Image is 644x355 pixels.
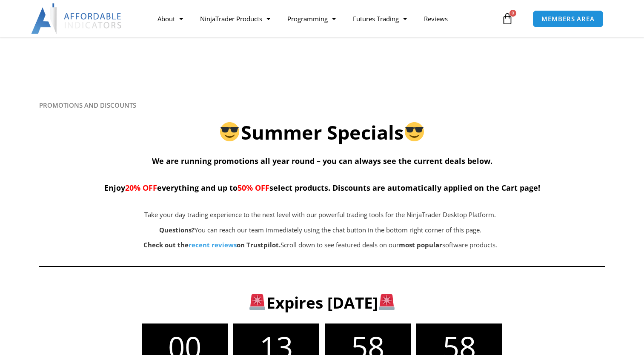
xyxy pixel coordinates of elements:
[344,9,415,29] a: Futures Trading
[379,294,395,310] img: 🚨
[149,9,499,29] nav: Menu
[279,9,344,29] a: Programming
[82,239,559,251] p: Scroll down to see featured deals on our software products.
[143,240,280,249] strong: Check out the on Trustpilot.
[189,240,237,249] a: recent reviews
[489,6,526,31] a: 0
[82,224,559,236] p: You can reach our team immediately using the chat button in the bottom right corner of this page.
[532,10,604,28] a: MEMBERS AREA
[39,120,605,145] h2: Summer Specials
[541,16,595,22] span: MEMBERS AREA
[31,3,123,34] img: LogoAI | Affordable Indicators – NinjaTrader
[53,292,591,313] h3: Expires [DATE]
[220,122,239,141] img: 😎
[125,183,157,193] span: 20% OFF
[149,9,192,29] a: About
[238,183,269,193] span: 50% OFF
[104,183,540,193] span: Enjoy everything and up to select products. Discounts are automatically applied on the Cart page!
[509,10,516,17] span: 0
[152,156,492,166] span: We are running promotions all year round – you can always see the current deals below.
[144,210,496,219] span: Take your day trading experience to the next level with our powerful trading tools for the NinjaT...
[39,101,605,109] h6: PROMOTIONS AND DISCOUNTS
[399,240,442,249] b: most popular
[249,294,265,310] img: 🚨
[159,226,195,234] strong: Questions?
[405,122,424,141] img: 😎
[415,9,456,29] a: Reviews
[192,9,279,29] a: NinjaTrader Products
